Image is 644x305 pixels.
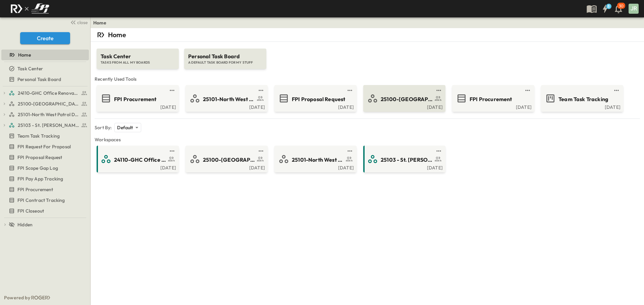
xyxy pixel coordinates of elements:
[1,152,89,163] div: FPI Proposal Requesttest
[17,143,71,150] span: FPI Request For Proposal
[95,76,640,82] span: Recently Used Tools
[470,95,512,103] span: FPI Procurement
[187,164,265,170] a: [DATE]
[1,206,88,216] a: FPI Closeout
[524,86,532,94] button: test
[9,110,88,119] a: 25101-North West Patrol Division
[629,4,639,14] div: JR
[203,95,255,103] span: 25101-North West Patrol Division
[17,186,53,193] span: FPI Procurement
[1,131,88,141] a: Team Task Tracking
[9,121,88,130] a: 25103 - St. [PERSON_NAME] Phase 2
[188,60,262,65] span: A DEFAULT TASK BOARD FOR MY STUFF
[114,123,141,132] div: Default
[628,3,639,14] button: JR
[93,19,106,26] a: Home
[117,124,133,131] p: Default
[17,175,63,182] span: FPI Pay App Tracking
[20,32,70,44] button: Create
[183,42,267,69] a: Personal Task BoardA DEFAULT TASK BOARD FOR MY STUFF
[292,95,345,103] span: FPI Proposal Request
[98,93,176,104] a: FPI Procurement
[18,122,79,129] span: 25103 - St. [PERSON_NAME] Phase 2
[257,147,265,155] button: test
[187,154,265,164] a: 25100-[GEOGRAPHIC_DATA]
[453,93,532,104] a: FPI Procurement
[67,17,89,27] button: close
[276,164,354,170] a: [DATE]
[17,208,44,214] span: FPI Closeout
[346,86,354,94] button: test
[1,98,89,109] div: 25100-Vanguard Prep Schooltest
[365,93,443,104] a: 25100-[GEOGRAPHIC_DATA]
[1,141,89,152] div: FPI Request For Proposaltest
[95,124,112,131] p: Sort By:
[607,4,610,9] h6: 8
[1,206,89,216] div: FPI Closeouttest
[17,165,58,171] span: FPI Scope Gap Log
[542,104,621,109] a: [DATE]
[1,88,89,98] div: 24110-GHC Office Renovationstest
[435,147,443,155] button: test
[1,163,89,173] div: FPI Scope Gap Logtest
[558,95,608,103] span: Team Task Tracking
[18,52,31,58] span: Home
[435,86,443,94] button: test
[1,142,88,151] a: FPI Request For Proposal
[1,74,89,85] div: Personal Task Boardtest
[1,196,88,205] a: FPI Contract Tracking
[453,104,532,109] div: [DATE]
[381,95,433,103] span: 25100-[GEOGRAPHIC_DATA]
[77,19,88,26] span: close
[18,90,79,96] span: 24110-GHC Office Renovations
[187,104,265,109] div: [DATE]
[276,93,354,104] a: FPI Proposal Request
[257,86,265,94] button: test
[1,174,88,183] a: FPI Pay App Tracking
[619,3,624,9] p: 30
[9,88,88,98] a: 24110-GHC Office Renovations
[96,42,179,69] a: Task CenterTASKS FROM ALL MY BOARDS
[17,197,65,204] span: FPI Contract Tracking
[1,153,88,162] a: FPI Proposal Request
[8,2,52,16] img: c8d7d1ed905e502e8f77bf7063faec64e13b34fdb1f2bdd94b0e311fc34f8000.png
[612,86,621,94] button: test
[114,95,157,103] span: FPI Procurement
[365,164,443,170] a: [DATE]
[1,173,89,184] div: FPI Pay App Trackingtest
[346,147,354,155] button: test
[1,75,88,84] a: Personal Task Board
[542,93,621,104] a: Team Task Tracking
[365,104,443,109] a: [DATE]
[188,53,262,60] span: Personal Task Board
[1,50,88,60] a: Home
[187,93,265,104] a: 25101-North West Patrol Division
[98,164,176,170] a: [DATE]
[101,53,175,60] span: Task Center
[101,60,175,65] span: TASKS FROM ALL MY BOARDS
[276,104,354,109] div: [DATE]
[17,65,43,72] span: Task Center
[17,76,61,83] span: Personal Task Board
[1,109,89,120] div: 25101-North West Patrol Divisiontest
[598,3,612,15] button: 8
[381,156,433,164] span: 25103 - St. [PERSON_NAME] Phase 2
[203,156,255,164] span: 25100-[GEOGRAPHIC_DATA]
[18,100,79,107] span: 25100-Vanguard Prep School
[17,133,60,139] span: Team Task Tracking
[1,120,89,131] div: 25103 - St. [PERSON_NAME] Phase 2test
[168,147,176,155] button: test
[1,163,88,173] a: FPI Scope Gap Log
[276,154,354,164] a: 25101-North West Patrol Division
[17,221,33,228] span: Hidden
[114,156,166,164] span: 24110-GHC Office Renovations
[1,185,88,194] a: FPI Procurement
[1,64,88,73] a: Task Center
[1,195,89,206] div: FPI Contract Trackingtest
[1,184,89,195] div: FPI Procurementtest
